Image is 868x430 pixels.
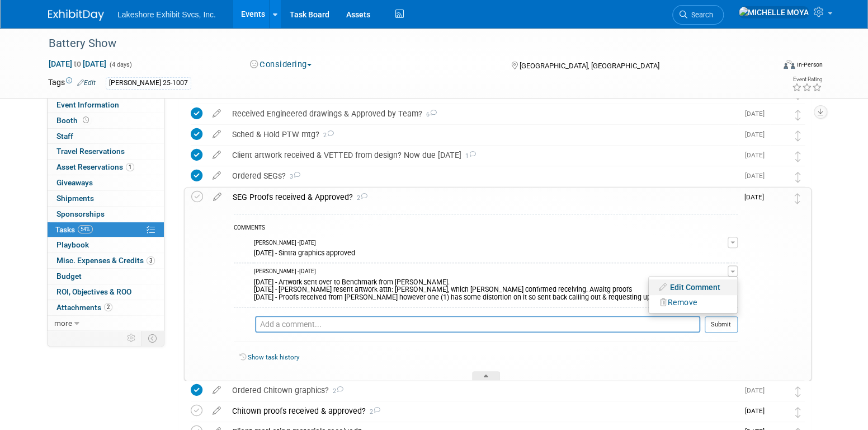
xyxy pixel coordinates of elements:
a: Playbook [48,237,164,253]
div: [DATE] - Sintra graphics approved [254,247,728,258]
span: [DATE] [DATE] [48,59,107,69]
div: Ordered SEGs? [227,166,738,185]
span: [PERSON_NAME] - [DATE] [254,239,316,247]
a: more [48,316,164,331]
a: Edit Comment [649,279,737,295]
div: Chitown proofs received & approved? [227,401,738,420]
span: [DATE] [745,386,770,394]
span: Budget [56,272,82,281]
span: more [54,319,72,328]
div: [PERSON_NAME] 25-1007 [106,77,191,89]
a: Giveaways [48,175,164,190]
i: Move task [795,407,801,418]
a: edit [207,385,227,395]
div: Battery Show [45,34,757,54]
a: Event Information [48,97,164,113]
button: Remove [654,295,703,310]
i: Move task [795,193,800,204]
a: Travel Reservations [48,144,164,159]
span: Lakeshore Exhibit Svcs, Inc. [117,10,216,19]
img: MICHELLE MOYA [770,384,785,399]
img: MICHELLE MOYA [770,107,785,122]
span: [DATE] [745,110,770,118]
span: ROI, Objectives & ROO [56,287,131,296]
img: MICHELLE MOYA [234,316,249,332]
i: Move task [795,110,801,120]
button: Considering [246,59,316,71]
img: MICHELLE MOYA [770,170,785,184]
span: [DATE] [745,151,770,159]
a: edit [207,150,227,160]
td: Toggle Event Tabs [141,331,164,345]
img: ExhibitDay [48,10,104,21]
span: 2 [104,303,112,311]
div: Sched & Hold PTW mtg? [227,125,738,144]
span: [DATE] [745,407,770,415]
a: Show task history [248,353,299,361]
td: Tags [48,77,96,90]
div: Client artwork received & VETTED from design? Now due [DATE] [227,146,738,165]
a: ROI, Objectives & ROO [48,284,164,300]
span: Event Information [56,100,119,109]
img: MICHELLE MOYA [234,239,248,254]
div: SEG Proofs received & Approved? [227,188,738,207]
img: MICHELLE MOYA [770,405,785,419]
span: 3 [286,173,300,180]
img: Format-Inperson.png [784,60,795,69]
span: 1 [126,163,134,171]
a: Attachments2 [48,300,164,315]
span: 2 [366,408,380,415]
span: [DATE] [745,172,770,180]
div: COMMENTS [234,223,738,235]
a: Edit [77,79,96,87]
span: Misc. Expenses & Credits [56,256,155,265]
span: Attachments [56,303,112,312]
span: 2 [319,132,334,139]
span: Giveaways [56,178,93,187]
i: Move task [795,151,801,162]
span: Search [687,11,713,19]
i: Move task [795,172,801,183]
span: (4 days) [108,61,132,68]
a: Tasks54% [48,222,164,237]
a: edit [207,171,227,181]
img: MICHELLE MOYA [770,149,785,163]
div: Ordered Chitown graphics? [227,381,738,400]
a: Booth [48,113,164,128]
span: Tasks [55,225,93,234]
img: MICHELLE MOYA [770,128,785,143]
img: MICHELLE MOYA [738,6,809,18]
i: Move task [795,130,801,141]
span: to [72,59,83,68]
span: [GEOGRAPHIC_DATA], [GEOGRAPHIC_DATA] [519,62,659,70]
span: Travel Reservations [56,147,125,156]
a: Sponsorships [48,207,164,222]
img: MICHELLE MOYA [770,191,784,205]
div: Event Format [707,58,823,75]
span: Staff [56,132,73,141]
span: [DATE] [744,193,770,201]
a: Misc. Expenses & Credits3 [48,253,164,268]
a: edit [207,109,227,119]
span: Asset Reservations [56,162,134,171]
td: Personalize Event Tab Strip [122,331,141,345]
div: Event Rating [792,77,822,82]
a: Search [672,5,724,25]
span: 2 [353,194,367,202]
a: edit [207,406,227,416]
span: [DATE] [745,130,770,138]
a: Shipments [48,191,164,206]
a: Staff [48,129,164,144]
span: 1 [461,152,476,160]
span: Sponsorships [56,209,105,218]
span: Shipments [56,194,94,203]
div: [DATE] - Artwork sent over to Benchmark from [PERSON_NAME]. [DATE] - [PERSON_NAME] resent artwork... [254,276,728,302]
div: In-Person [796,60,823,69]
button: Submit [705,316,738,333]
span: 6 [422,111,437,118]
span: Playbook [56,240,89,249]
div: Received Engineered drawings & Approved by Team? [227,104,738,123]
span: [PERSON_NAME] - [DATE] [254,268,316,275]
span: Booth not reserved yet [81,116,91,124]
span: Booth [56,116,91,125]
